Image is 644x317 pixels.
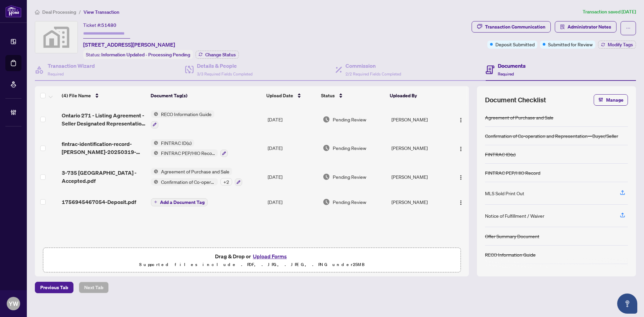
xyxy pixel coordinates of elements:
[205,52,236,57] span: Change Status
[485,212,544,219] div: Notice of Fulfillment / Waiver
[84,9,119,15] span: View Transaction
[151,198,208,206] button: Add a Document Tag
[265,105,320,134] td: [DATE]
[151,168,242,186] button: Status IconAgreement of Purchase and SaleStatus IconConfirmation of Co-operation and Representati...
[345,71,401,76] span: 2/2 Required Fields Completed
[485,151,516,158] div: FINTRAC ID(s)
[215,252,289,261] span: Drag & Drop or
[485,114,553,121] div: Agreement of Purchase and Sale
[59,86,148,105] th: (4) File Name
[333,173,366,180] span: Pending Review
[323,116,330,123] img: Document Status
[62,169,146,185] span: 3-735 [GEOGRAPHIC_DATA] - Accepted.pdf
[333,144,366,152] span: Pending Review
[62,140,146,156] span: fintrac-identification-record-[PERSON_NAME]-20250319-215804.pdf
[264,86,319,105] th: Upload Date
[83,50,193,59] div: Status:
[196,51,239,59] button: Change Status
[154,200,157,204] span: plus
[62,92,91,99] span: (4) File Name
[498,71,514,76] span: Required
[389,191,449,213] td: [PERSON_NAME]
[485,95,546,105] span: Document Checklist
[485,251,536,258] div: RECO Information Guide
[333,116,366,123] span: Pending Review
[48,62,95,70] h4: Transaction Wizard
[594,94,628,106] button: Manage
[321,92,335,99] span: Status
[48,71,64,76] span: Required
[151,110,214,128] button: Status IconRECO Information Guide
[485,232,539,240] div: Offer Summary Document
[197,71,253,76] span: 3/3 Required Fields Completed
[485,169,540,176] div: FINTRAC PEP/HIO Record
[455,143,466,153] button: Logo
[158,168,232,175] span: Agreement of Purchase and Sale
[101,52,190,58] span: Information Updated - Processing Pending
[617,294,637,314] button: Open asap
[323,198,330,206] img: Document Status
[323,173,330,180] img: Document Status
[455,197,466,207] button: Logo
[43,248,461,273] span: Drag & Drop orUpload FormsSupported files include .PDF, .JPG, .JPEG, .PNG under25MB
[40,282,68,293] span: Previous Tab
[495,41,535,48] span: Deposit Submitted
[79,8,81,16] li: /
[389,162,449,191] td: [PERSON_NAME]
[323,144,330,152] img: Document Status
[266,92,293,99] span: Upload Date
[197,62,253,70] h4: Details & People
[47,261,457,269] p: Supported files include .PDF, .JPG, .JPEG, .PNG under 25 MB
[148,86,264,105] th: Document Tag(s)
[318,86,387,105] th: Status
[35,21,77,53] img: svg%3e
[83,41,175,49] span: [STREET_ADDRESS][PERSON_NAME]
[151,139,228,157] button: Status IconFINTRAC ID(s)Status IconFINTRAC PEP/HIO Record
[455,171,466,182] button: Logo
[555,21,616,33] button: Administrator Notes
[101,22,116,28] span: 51480
[151,178,158,186] img: Status Icon
[83,21,116,29] div: Ticket #:
[455,114,466,125] button: Logo
[9,299,18,308] span: YW
[485,190,524,197] div: MLS Sold Print Out
[389,105,449,134] td: [PERSON_NAME]
[158,178,218,186] span: Confirmation of Co-operation and Representation—Buyer/Seller
[251,252,289,261] button: Upload Forms
[598,41,636,49] button: Modify Tags
[35,282,73,293] button: Previous Tab
[79,282,109,293] button: Next Tab
[151,168,158,175] img: Status Icon
[458,175,464,180] img: Logo
[158,149,218,157] span: FINTRAC PEP/HIO Record
[35,10,40,14] span: home
[220,178,232,186] div: + 2
[62,198,136,206] span: 1756945467054-Deposit.pdf
[498,62,526,70] h4: Documents
[151,149,158,157] img: Status Icon
[458,146,464,152] img: Logo
[151,110,158,118] img: Status Icon
[265,191,320,213] td: [DATE]
[387,86,447,105] th: Uploaded By
[389,134,449,163] td: [PERSON_NAME]
[265,134,320,163] td: [DATE]
[472,21,551,33] button: Transaction Communication
[485,132,618,140] div: Confirmation of Co-operation and Representation—Buyer/Seller
[5,5,21,17] img: logo
[608,42,633,47] span: Modify Tags
[583,8,636,16] article: Transaction saved [DATE]
[151,198,208,206] button: Add a Document Tag
[160,200,205,205] span: Add a Document Tag
[458,200,464,205] img: Logo
[568,21,611,32] span: Administrator Notes
[158,110,214,118] span: RECO Information Guide
[333,198,366,206] span: Pending Review
[548,41,593,48] span: Submitted for Review
[42,9,76,15] span: Deal Processing
[606,95,624,105] span: Manage
[62,111,146,127] span: Ontario 271 - Listing Agreement - Seller Designated Representation Agreement - Authority to Offer...
[151,139,158,147] img: Status Icon
[458,117,464,123] img: Logo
